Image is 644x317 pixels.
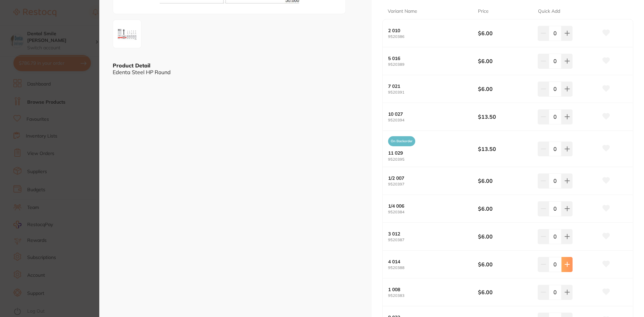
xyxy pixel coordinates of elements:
p: Quick Add [538,8,560,15]
b: 3 012 [388,231,469,236]
small: 9520384 [388,210,478,214]
img: cGc [115,25,139,43]
small: 9520397 [388,182,478,187]
b: $6.00 [478,288,532,296]
b: 4 014 [388,259,469,264]
b: 10 027 [388,111,469,117]
p: Price [478,8,489,15]
b: $6.00 [478,85,532,93]
small: 9520395 [388,157,478,162]
small: 9520383 [388,294,478,298]
b: 1/2 007 [388,175,469,181]
b: 1 008 [388,287,469,292]
b: 1/4 006 [388,203,469,209]
small: 9520387 [388,238,478,242]
b: $6.00 [478,57,532,65]
small: 9520391 [388,90,478,95]
b: 5 016 [388,56,469,61]
b: Product Detail [113,62,150,69]
b: 11 029 [388,150,469,156]
b: $6.00 [478,30,532,37]
small: 9520389 [388,62,478,67]
b: 7 021 [388,84,469,89]
div: Edenta Steel HP Round [113,69,358,75]
span: On Backorder [388,136,415,146]
small: 9520386 [388,35,478,39]
b: $6.00 [478,205,532,212]
b: 2 010 [388,28,469,33]
b: $6.00 [478,261,532,268]
b: $6.00 [478,233,532,240]
small: 9520394 [388,118,478,122]
small: 9520388 [388,266,478,270]
p: Variant Name [388,8,417,15]
b: $13.50 [478,113,532,120]
b: $13.50 [478,145,532,153]
b: $6.00 [478,177,532,184]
